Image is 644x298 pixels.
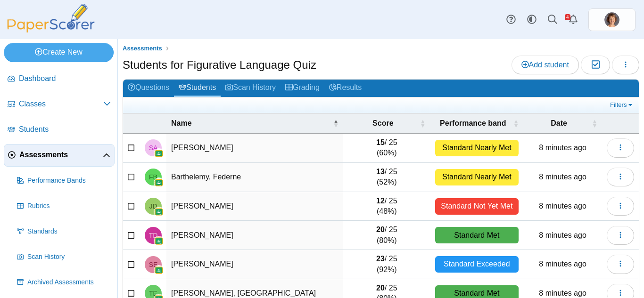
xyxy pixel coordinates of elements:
time: Oct 13, 2025 at 6:57 AM [539,260,586,268]
img: googleClassroom-logo.png [154,149,164,158]
a: Students [4,119,115,141]
td: [PERSON_NAME] [166,221,343,250]
span: Federne Barthelemy [149,174,157,180]
a: Grading [281,80,324,97]
a: Questions [123,80,174,97]
div: Standard Exceeded [435,256,519,273]
b: 20 [376,284,385,292]
a: Add student [512,56,579,74]
a: Assessments [4,144,115,167]
b: 20 [376,226,385,234]
a: Classes [4,93,115,116]
span: Date [528,118,590,129]
time: Oct 13, 2025 at 6:57 AM [539,173,586,181]
a: Students [174,80,221,97]
span: Score [348,118,418,129]
a: PaperScorer [4,26,98,34]
span: Rubrics [27,201,111,211]
span: Students [19,124,111,135]
a: Rubrics [13,195,115,217]
a: Create New [4,43,114,62]
b: 23 [376,255,385,263]
img: PaperScorer [4,4,98,32]
span: Dashboard [19,73,111,84]
span: Scan History [27,252,111,262]
div: Standard Nearly Met [435,169,519,185]
a: Filters [608,100,636,110]
span: Standards [27,227,111,236]
b: 12 [376,197,385,205]
span: Tamanolie Estime [149,290,157,297]
td: [PERSON_NAME] [166,134,343,163]
h1: Students for Figurative Language Quiz [123,57,316,73]
a: Scan History [13,246,115,268]
b: 15 [376,138,385,146]
img: googleClassroom-logo.png [154,236,164,246]
time: Oct 13, 2025 at 6:57 AM [539,289,586,297]
time: Oct 13, 2025 at 6:57 AM [539,144,586,152]
img: googleClassroom-logo.png [154,178,164,187]
span: Tyyonna Dotson [149,232,158,239]
a: Results [324,80,366,97]
td: [PERSON_NAME] [166,250,343,279]
span: Name : Activate to invert sorting [333,119,339,128]
a: Performance Bands [13,169,115,192]
time: Oct 13, 2025 at 6:57 AM [539,231,586,239]
td: Barthelemy, Federne [166,163,343,192]
td: / 25 (48%) [343,192,430,221]
span: Jason Destine [149,203,157,209]
a: Scan History [221,80,281,97]
img: ps.Qn51bzteyXZ9eoKk [604,12,619,27]
div: Standard Met [435,227,519,243]
td: / 25 (92%) [343,250,430,279]
a: Alerts [563,9,584,30]
img: googleClassroom-logo.png [154,266,164,275]
a: Assessments [120,43,165,55]
span: Score : Activate to sort [420,119,426,128]
a: Standards [13,220,115,243]
span: Assessments [19,150,103,160]
div: Standard Nearly Met [435,140,519,156]
span: Classes [19,99,103,109]
a: Dashboard [4,68,115,90]
span: Archived Assessments [27,278,111,287]
td: / 25 (80%) [343,221,430,250]
span: Performance Bands [27,176,111,185]
td: [PERSON_NAME] [166,192,343,221]
span: Date : Activate to sort [592,119,597,128]
b: 13 [376,168,385,176]
span: Elise Harding [604,12,619,27]
span: Sasha Adam [149,145,158,151]
span: Performance band : Activate to sort [513,119,519,128]
span: Assessments [123,45,162,52]
img: googleClassroom-logo.png [154,207,164,217]
time: Oct 13, 2025 at 6:57 AM [539,202,586,210]
td: / 25 (52%) [343,163,430,192]
td: / 25 (60%) [343,134,430,163]
span: Performance band [435,118,512,129]
a: Archived Assessments [13,271,115,294]
span: Name [171,118,331,129]
a: ps.Qn51bzteyXZ9eoKk [588,8,636,31]
div: Standard Not Yet Met [435,198,519,215]
span: Shanayah Edmond [149,261,158,268]
span: Add student [521,61,569,69]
